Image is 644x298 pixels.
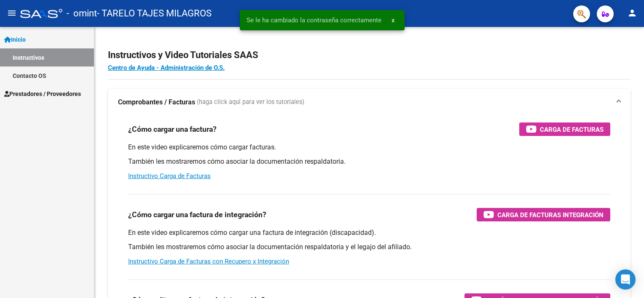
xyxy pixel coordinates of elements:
button: Carga de Facturas [519,122,610,136]
span: - TARELO TAJES MILAGROS [97,4,212,23]
a: Centro de Ayuda - Administración de O.S. [108,64,225,72]
span: Carga de Facturas Integración [497,210,604,220]
p: También les mostraremos cómo asociar la documentación respaldatoria. [128,157,610,166]
span: x [392,16,394,24]
h3: ¿Cómo cargar una factura de integración? [128,209,266,221]
a: Instructivo Carga de Facturas con Recupero x Integración [128,258,289,265]
span: Se le ha cambiado la contraseña correctamente [247,16,381,24]
p: En este video explicaremos cómo cargar una factura de integración (discapacidad). [128,228,610,237]
h2: Instructivos y Video Tutoriales SAAS [108,47,631,63]
p: También les mostraremos cómo asociar la documentación respaldatoria y el legajo del afiliado. [128,242,610,252]
span: Prestadores / Proveedores [4,89,81,98]
h3: ¿Cómo cargar una factura? [128,123,217,135]
span: Inicio [4,35,26,44]
mat-expansion-panel-header: Comprobantes / Facturas (haga click aquí para ver los tutoriales) [108,89,631,116]
button: Carga de Facturas Integración [477,208,610,221]
span: Carga de Facturas [540,124,604,135]
button: x [385,13,401,28]
p: En este video explicaremos cómo cargar facturas. [128,143,610,152]
mat-icon: menu [7,8,17,18]
strong: Comprobantes / Facturas [118,98,195,107]
span: - omint [67,4,97,23]
span: (haga click aquí para ver los tutoriales) [197,98,304,107]
mat-icon: person [627,8,637,18]
div: Open Intercom Messenger [615,269,636,290]
a: Instructivo Carga de Facturas [128,172,211,180]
